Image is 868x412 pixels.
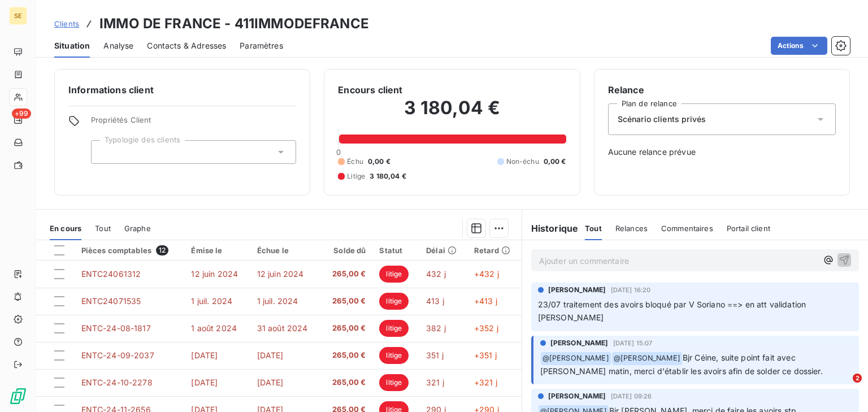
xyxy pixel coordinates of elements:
span: 0 [336,148,341,157]
div: SE [9,7,27,25]
span: Portail client [727,224,770,233]
span: 351 j [426,350,444,360]
img: Logo LeanPay [9,387,27,405]
span: 0,00 € [368,157,390,167]
span: 23/07 traitement des avoirs bloqué par V Soriano ==> en att validation [PERSON_NAME] [538,300,809,322]
span: [PERSON_NAME] [548,285,606,295]
a: Clients [54,18,79,29]
span: Non-échu [506,157,539,167]
span: 12 juin 2024 [257,269,304,279]
span: Graphe [124,224,151,233]
span: 3 180,04 € [370,171,406,181]
span: [DATE] 16:20 [611,287,651,293]
span: Litige [347,171,365,181]
div: Retard [474,246,515,255]
span: Échu [347,157,363,167]
button: Actions [771,37,827,55]
h6: Encours client [338,83,402,97]
span: [DATE] 15:07 [613,340,653,346]
span: 1 juil. 2024 [191,296,232,306]
span: Paramètres [240,40,283,51]
span: ENTC-24-09-2037 [81,350,154,360]
span: 382 j [426,323,446,333]
span: [DATE] [191,350,218,360]
span: ENTC24071535 [81,296,141,306]
span: 265,00 € [328,350,366,361]
span: Bjr Céine, suite point fait avec [PERSON_NAME] matin, merci d'établir les avoirs afin de solder c... [540,353,823,376]
span: litige [379,293,409,310]
span: +321 j [474,378,497,387]
span: [PERSON_NAME] [548,391,606,401]
span: [PERSON_NAME] [550,338,609,348]
span: 432 j [426,269,446,279]
span: Tout [95,224,111,233]
span: Clients [54,19,79,28]
h6: Relance [608,83,836,97]
span: litige [379,347,409,364]
span: +352 j [474,323,498,333]
span: litige [379,374,409,391]
span: litige [379,320,409,337]
span: Scénario clients privés [618,114,706,125]
span: +351 j [474,350,497,360]
span: 265,00 € [328,268,366,280]
span: 1 juil. 2024 [257,296,298,306]
span: Tout [585,224,602,233]
div: Solde dû [328,246,366,255]
span: +413 j [474,296,497,306]
span: Propriétés Client [91,115,296,131]
h6: Informations client [68,83,296,97]
span: 12 juin 2024 [191,269,238,279]
span: ENTC-24-10-2278 [81,378,153,387]
span: En cours [50,224,81,233]
span: Analyse [103,40,133,51]
span: 413 j [426,296,444,306]
span: @ [PERSON_NAME] [541,352,611,365]
a: +99 [9,111,27,129]
div: Pièces comptables [81,245,178,255]
div: Échue le [257,246,315,255]
span: 265,00 € [328,323,366,334]
span: 31 août 2024 [257,323,308,333]
h3: IMMO DE FRANCE - 411IMMODEFRANCE [99,14,369,34]
span: @ [PERSON_NAME] [612,352,682,365]
span: +99 [12,109,31,119]
span: [DATE] [191,378,218,387]
span: 265,00 € [328,296,366,307]
div: Statut [379,246,413,255]
span: Aucune relance prévue [608,146,836,158]
span: +432 j [474,269,499,279]
span: [DATE] [257,378,284,387]
span: Contacts & Adresses [147,40,226,51]
span: ENTC24061312 [81,269,141,279]
span: Relances [615,224,648,233]
span: Commentaires [661,224,713,233]
span: 321 j [426,378,444,387]
span: [DATE] [257,350,284,360]
span: ENTC-24-08-1817 [81,323,151,333]
h6: Historique [522,222,579,235]
span: 12 [156,245,168,255]
span: 0,00 € [544,157,566,167]
span: 265,00 € [328,377,366,388]
span: 1 août 2024 [191,323,237,333]
span: [DATE] 09:26 [611,393,652,400]
div: Délai [426,246,461,255]
input: Ajouter une valeur [101,147,110,157]
span: 2 [853,374,862,383]
h2: 3 180,04 € [338,97,566,131]
div: Émise le [191,246,243,255]
span: litige [379,266,409,283]
span: Situation [54,40,90,51]
iframe: Intercom live chat [830,374,857,401]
